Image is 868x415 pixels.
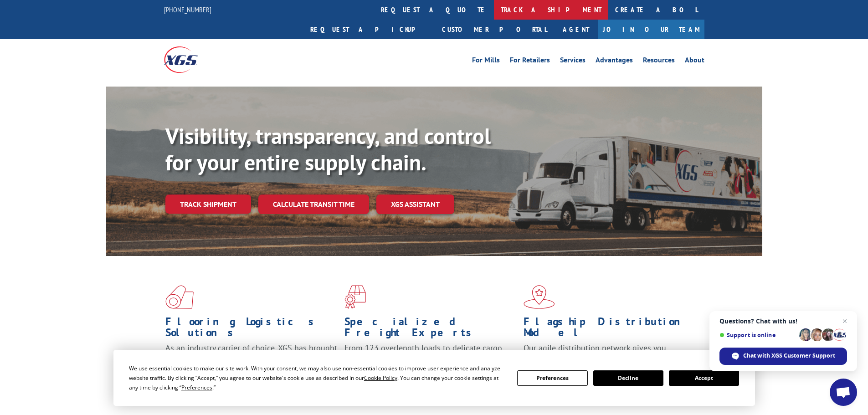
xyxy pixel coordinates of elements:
b: Visibility, transparency, and control for your entire supply chain. [165,122,491,176]
a: Calculate transit time [258,195,369,214]
a: Customer Portal [435,20,554,39]
span: Cookie Policy [364,374,397,382]
a: For Retailers [510,56,550,67]
a: Services [560,56,586,67]
button: Accept [669,370,739,386]
img: xgs-icon-focused-on-flooring-red [344,285,366,309]
h1: Flooring Logistics Solutions [165,316,338,343]
h1: Specialized Freight Experts [344,316,517,343]
a: [PHONE_NUMBER] [164,5,211,14]
h1: Flagship Distribution Model [524,316,696,343]
div: Cookie Consent Prompt [113,350,755,406]
span: Close chat [839,316,850,327]
a: Agent [554,20,598,39]
span: Our agile distribution network gives you nationwide inventory management on demand. [524,343,691,364]
a: Resources [643,56,675,67]
a: About [685,56,704,67]
span: Preferences [181,384,212,391]
div: We use essential cookies to make our site work. With your consent, we may also use non-essential ... [129,364,506,392]
img: xgs-icon-flagship-distribution-model-red [524,285,555,309]
span: As an industry carrier of choice, XGS has brought innovation and dedication to flooring logistics... [165,343,337,375]
img: xgs-icon-total-supply-chain-intelligence-red [165,285,194,309]
a: XGS ASSISTANT [376,195,454,214]
a: Request a pickup [303,20,435,39]
span: Chat with XGS Customer Support [743,352,835,360]
a: For Mills [472,56,500,67]
a: Join Our Team [598,20,704,39]
a: Advantages [596,56,633,67]
button: Preferences [517,370,587,386]
span: Questions? Chat with us! [719,318,847,325]
button: Decline [593,370,663,386]
p: From 123 overlength loads to delicate cargo, our experienced staff knows the best way to move you... [344,343,517,383]
div: Open chat [830,379,857,406]
div: Chat with XGS Customer Support [719,348,847,365]
a: Track shipment [165,195,251,214]
span: Support is online [719,332,796,338]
